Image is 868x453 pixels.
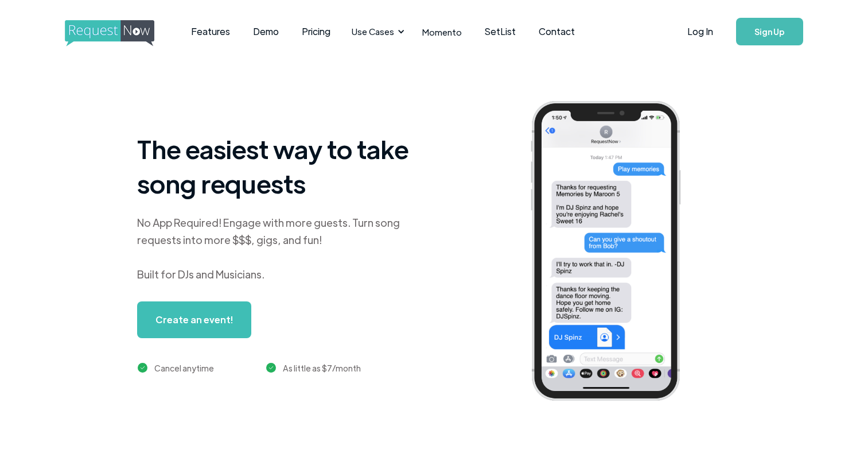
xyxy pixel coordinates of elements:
[137,214,424,283] div: No App Required! Engage with more guests. Turn song requests into more $$$, gigs, and fun! Built ...
[242,14,290,49] a: Demo
[345,14,408,49] div: Use Cases
[736,18,803,45] a: Sign Up
[138,363,147,373] img: green checkmark
[154,361,214,375] div: Cancel anytime
[283,361,361,375] div: As little as $7/month
[517,93,711,413] img: iphone screenshot
[180,14,242,49] a: Features
[352,25,394,38] div: Use Cases
[527,14,586,49] a: Contact
[65,20,176,47] img: requestnow logo
[473,14,527,49] a: SetList
[137,131,424,200] h1: The easiest way to take song requests
[676,11,725,52] a: Log In
[411,15,473,49] a: Momento
[290,14,342,49] a: Pricing
[137,301,251,338] a: Create an event!
[65,20,151,43] a: home
[266,363,276,373] img: green checkmark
